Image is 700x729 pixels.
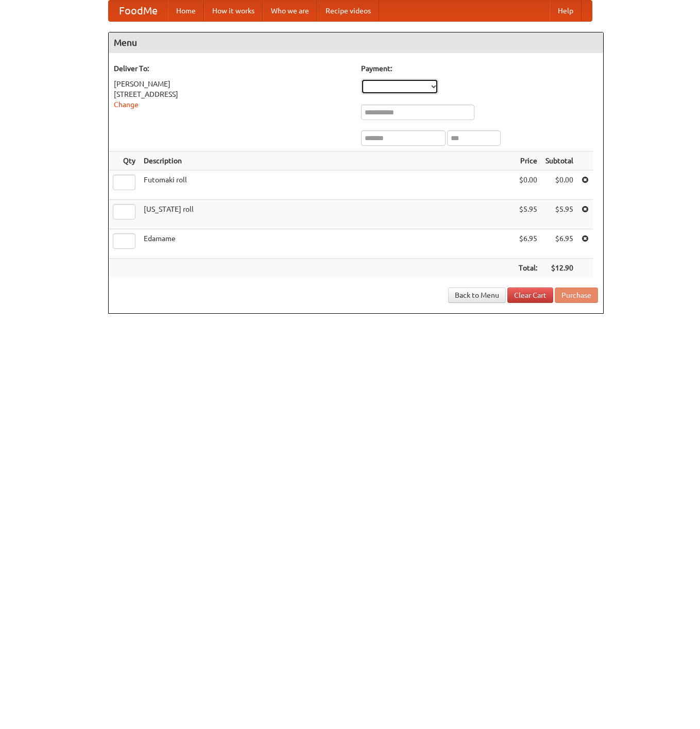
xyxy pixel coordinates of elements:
a: Recipe videos [317,1,379,21]
th: Description [140,151,515,171]
a: Back to Menu [448,287,506,303]
th: $12.90 [541,259,577,278]
td: $0.00 [515,171,541,200]
h4: Menu [109,32,603,53]
h5: Payment: [361,63,598,74]
a: Who we are [263,1,317,21]
th: Total: [515,259,541,278]
td: $5.95 [541,200,577,229]
td: $6.95 [541,229,577,259]
a: Home [168,1,204,21]
th: Price [515,151,541,171]
a: FoodMe [109,1,168,21]
td: $0.00 [541,171,577,200]
a: Change [114,100,139,109]
td: Edamame [140,229,515,259]
td: $5.95 [515,200,541,229]
button: Purchase [555,287,598,303]
a: How it works [204,1,263,21]
a: Clear Cart [507,287,553,303]
td: [US_STATE] roll [140,200,515,229]
td: $6.95 [515,229,541,259]
td: Futomaki roll [140,171,515,200]
th: Subtotal [541,151,577,171]
div: [PERSON_NAME] [114,79,351,89]
h5: Deliver To: [114,63,351,74]
div: [STREET_ADDRESS] [114,89,351,99]
a: Help [550,1,582,21]
th: Qty [109,151,140,171]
